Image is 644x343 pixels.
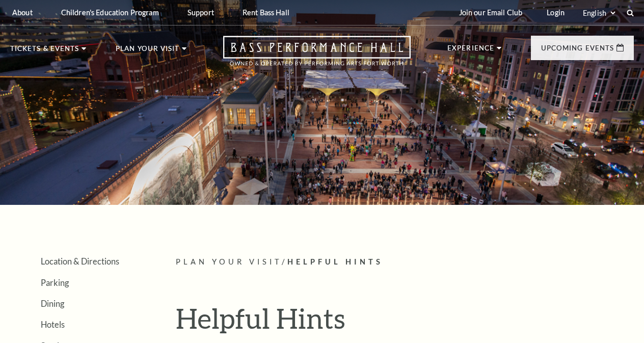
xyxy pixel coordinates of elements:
[447,45,494,57] p: Experience
[41,299,64,308] a: Dining
[41,256,119,266] a: Location & Directions
[12,8,33,17] p: About
[41,320,65,329] a: Hotels
[61,8,159,17] p: Children's Education Program
[243,8,289,17] p: Rent Bass Hall
[541,45,614,57] p: Upcoming Events
[187,8,214,17] p: Support
[581,8,617,18] select: Select:
[176,257,282,266] span: Plan Your Visit
[10,45,79,58] p: Tickets & Events
[176,256,634,269] p: /
[41,278,69,287] a: Parking
[116,45,179,58] p: Plan Your Visit
[287,257,383,266] span: Helpful Hints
